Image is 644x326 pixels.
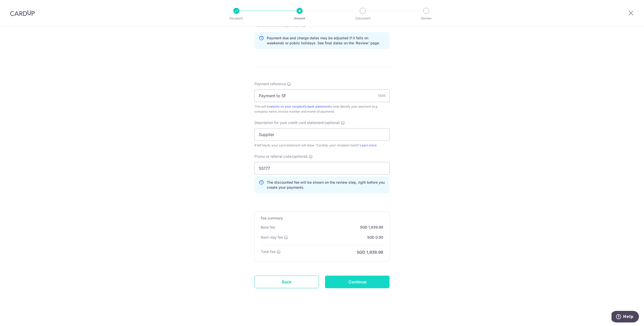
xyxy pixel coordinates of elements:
i: your recipient name [329,143,358,147]
input: Example: Rent [254,128,390,141]
p: Amount [281,16,318,21]
h5: Fee summary [261,216,383,221]
span: (optional) [292,154,308,159]
p: Payment due and charge dates may be adjusted if it falls on weekends or public holidays. See fina... [267,36,385,46]
p: Base fee [261,225,275,230]
p: Next-day fee [261,235,283,240]
p: SGD 1,939.98 [360,225,383,230]
p: SGD 1,939.98 [357,249,383,255]
p: Review [408,16,445,21]
div: 13/35 [378,93,385,98]
span: Payment reference [254,81,286,86]
iframe: Opens a widget where you can find more information [611,311,639,323]
span: (optional) [324,120,340,125]
div: This will be to help identify your payment (e.g. company name, invoice number and month of payment). [254,104,390,114]
span: Promo or referral code [254,154,292,159]
p: Recipient [218,16,255,21]
span: Description for your credit card statement [254,120,324,125]
p: SGD 0.00 [367,235,383,240]
p: The discounted fee will be shown on the review step, right before you create your payments. [267,180,385,190]
p: Document [344,16,381,21]
a: shown on your recipient’s bank statement [270,105,330,108]
p: Total Fee [261,249,276,254]
img: CardUp [10,10,35,16]
a: Learn more [360,143,377,147]
input: Continue [325,276,390,288]
a: Back [254,276,319,288]
div: If left blank, your card statement will show "CardUp- ". [254,143,390,148]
